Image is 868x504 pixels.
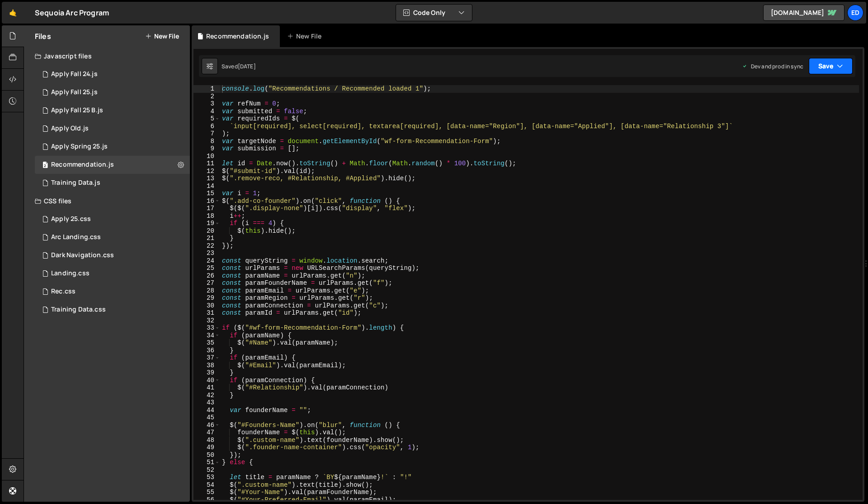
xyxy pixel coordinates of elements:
[35,228,190,246] div: 3787/30520.css
[193,130,220,138] div: 7
[238,62,256,70] div: [DATE]
[2,2,24,24] a: 🤙
[35,138,190,156] div: 3787/30467.js
[193,332,220,340] div: 34
[193,407,220,414] div: 44
[51,106,103,115] div: Apply Fall 25 B.js
[193,235,220,242] div: 21
[35,174,190,192] div: 3787/15416.js
[193,496,220,504] div: 56
[193,182,220,190] div: 14
[35,101,190,120] div: 3787/42795.js
[193,489,220,496] div: 55
[35,301,190,319] div: 3787/15601.css
[193,317,220,325] div: 32
[35,120,190,138] div: 3787/6643.js
[193,205,220,212] div: 17
[193,100,220,108] div: 3
[193,227,220,235] div: 20
[51,215,91,223] div: Apply 25.css
[193,279,220,287] div: 27
[193,354,220,362] div: 37
[193,451,220,459] div: 50
[193,115,220,123] div: 5
[206,32,269,41] div: Recommendation.js
[193,123,220,130] div: 6
[193,474,220,481] div: 53
[193,437,220,444] div: 48
[193,93,220,101] div: 2
[193,242,220,250] div: 22
[35,83,190,101] div: 3787/42293.js
[193,429,220,437] div: 47
[35,31,51,41] h2: Files
[193,444,220,451] div: 49
[193,264,220,272] div: 25
[193,145,220,153] div: 9
[193,250,220,257] div: 23
[847,5,863,21] a: Ed
[193,339,220,347] div: 35
[51,143,108,151] div: Apply Spring 25.js
[193,108,220,115] div: 4
[51,306,106,314] div: Training Data.css
[51,125,89,133] div: Apply Old.js
[193,294,220,302] div: 29
[809,58,853,74] button: Save
[35,156,190,174] div: 3787/7189.js
[193,257,220,265] div: 24
[24,192,190,210] div: CSS files
[193,160,220,168] div: 11
[35,264,190,283] div: 3787/32467.css
[193,302,220,310] div: 30
[193,287,220,295] div: 28
[35,65,190,83] div: 3787/16470.js
[193,392,220,399] div: 42
[35,283,190,301] div: 3787/32425.css
[35,210,190,228] div: 3787/9376.css
[193,190,220,197] div: 15
[51,161,114,169] div: Recommendation.js
[193,85,220,93] div: 1
[742,62,803,70] div: Dev and prod in sync
[51,88,98,96] div: Apply Fall 25.js
[24,47,190,65] div: Javascript files
[193,138,220,145] div: 8
[193,212,220,220] div: 18
[51,269,90,278] div: Landing.css
[193,220,220,227] div: 19
[193,153,220,160] div: 10
[51,233,101,241] div: Arc Landing.css
[193,175,220,182] div: 13
[51,70,98,78] div: Apply Fall 24.js
[35,246,190,264] div: 3787/15554.css
[193,414,220,422] div: 45
[193,399,220,407] div: 43
[193,347,220,355] div: 36
[193,197,220,205] div: 16
[145,33,179,40] button: New File
[193,324,220,332] div: 33
[193,309,220,317] div: 31
[193,384,220,392] div: 41
[51,179,100,187] div: Training Data.js
[396,5,472,21] button: Code Only
[193,459,220,466] div: 51
[193,377,220,384] div: 40
[35,7,109,18] div: Sequoia Arc Program
[193,481,220,489] div: 54
[51,288,75,296] div: Rec.css
[51,251,114,259] div: Dark Navigation.css
[193,369,220,377] div: 39
[193,168,220,175] div: 12
[42,162,48,169] span: 2
[287,32,325,41] div: New File
[193,466,220,474] div: 52
[193,422,220,429] div: 46
[222,62,256,70] div: Saved
[193,272,220,280] div: 26
[193,362,220,370] div: 38
[763,5,844,21] a: [DOMAIN_NAME]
